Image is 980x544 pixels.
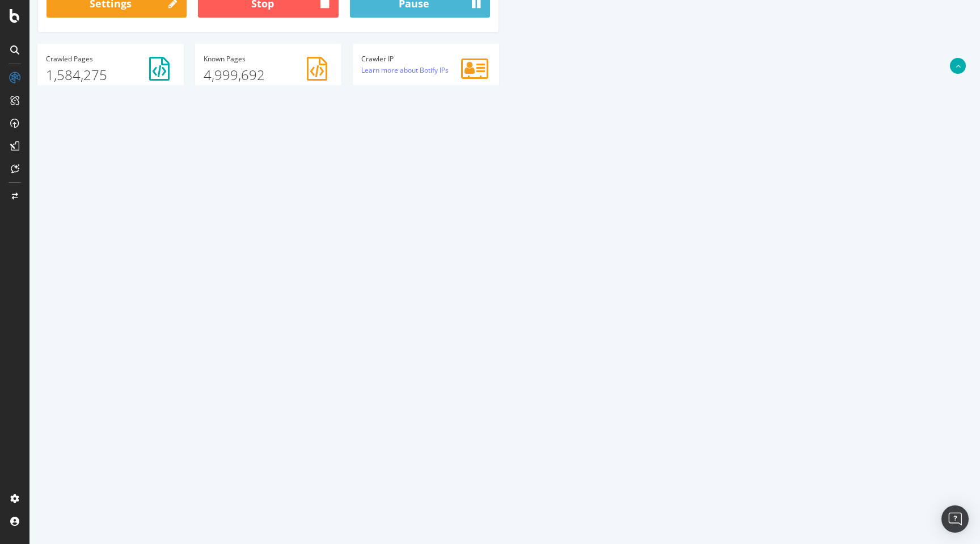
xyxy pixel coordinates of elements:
[174,65,303,85] p: 4,999,692
[16,55,146,62] h4: Pages Crawled
[332,65,419,75] a: Learn more about Botify IPs
[174,55,303,62] h4: Pages Known
[16,65,146,85] p: 1,584,275
[332,55,461,62] h4: Crawler IP
[941,505,969,533] div: Open Intercom Messenger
